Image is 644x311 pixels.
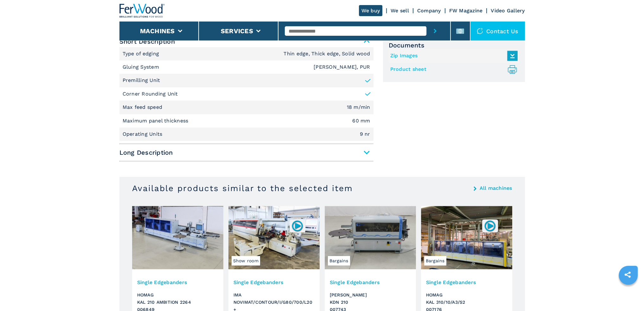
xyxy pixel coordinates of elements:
[328,256,350,265] span: Bargains
[119,36,373,47] span: Short Description
[123,90,178,97] p: Corner Rounding Unit
[424,256,446,265] span: Bargains
[140,27,175,35] button: Machines
[132,183,353,193] h3: Available products similar to the selected item
[123,64,161,71] p: Gluing System
[484,220,496,232] img: 007176
[491,8,525,14] a: Video Gallery
[137,279,218,286] h3: Single Edgebanders
[221,27,253,35] button: Services
[477,28,483,34] img: Contact us
[390,64,514,75] a: Product sheet
[123,131,164,138] p: Operating Units
[449,8,483,14] a: FW Magazine
[232,256,260,265] span: Show room
[119,47,373,141] div: Short Description
[389,41,519,49] span: Documents
[347,105,370,110] em: 18 m/min
[123,117,190,124] p: Maximum panel thickness
[417,8,441,14] a: Company
[426,22,444,40] button: submit-button
[421,206,512,269] img: Single Edgebanders HOMAG KAL 310/10/A3/S2
[360,132,370,137] em: 9 nr
[314,65,370,70] em: [PERSON_NAME], PUR
[132,206,223,269] img: Single Edgebanders HOMAG KAL 210 AMBITION 2264
[233,279,315,286] h3: Single Edgebanders
[284,51,370,56] em: Thin edge, Thick edge, Solid wood
[391,8,409,14] a: We sell
[119,4,165,18] img: Ferwood
[352,118,370,123] em: 60 mm
[330,279,411,286] h3: Single Edgebanders
[359,5,383,16] a: We buy
[291,220,303,232] img: 006089
[617,283,639,306] iframe: Chat
[123,77,160,84] p: Premilling Unit
[123,50,161,57] p: Type of edging
[119,147,373,158] span: Long Description
[480,186,512,191] a: All machines
[228,206,320,269] img: Single Edgebanders IMA NOVIMAT/CONTOUR/I/G80/700/L20+
[123,104,164,111] p: Max feed speed
[325,206,416,269] img: Single Edgebanders BRANDT KDN 210
[620,267,635,283] a: sharethis
[470,22,525,40] div: Contact us
[390,51,514,61] a: Zip Images
[426,279,507,286] h3: Single Edgebanders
